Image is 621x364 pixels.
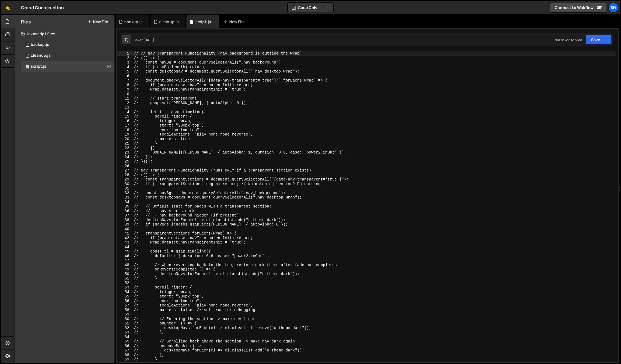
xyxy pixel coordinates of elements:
[31,42,49,47] div: backup.js
[117,209,133,213] div: 36
[117,56,133,61] div: 2
[117,339,133,344] div: 65
[117,155,133,160] div: 24
[159,19,179,25] div: cleanup.js
[117,299,133,303] div: 56
[117,218,133,222] div: 38
[117,312,133,317] div: 59
[117,146,133,151] div: 22
[117,344,133,348] div: 66
[117,186,133,191] div: 31
[117,263,133,267] div: 48
[117,159,133,164] div: 25
[117,249,133,254] div: 45
[117,272,133,276] div: 50
[117,69,133,74] div: 5
[21,39,114,50] div: 16624/45289.js
[117,110,133,115] div: 14
[117,281,133,285] div: 52
[117,87,133,92] div: 9
[585,35,612,45] button: Save
[117,105,133,110] div: 13
[117,308,133,312] div: 58
[117,317,133,321] div: 60
[117,182,133,186] div: 30
[21,61,114,72] div: 16624/45287.js
[143,38,154,42] div: [DATE]
[88,20,108,24] button: New File
[117,60,133,65] div: 3
[26,65,29,69] span: 0
[117,276,133,281] div: 51
[117,357,133,362] div: 69
[117,321,133,326] div: 61
[117,168,133,173] div: 27
[117,74,133,79] div: 6
[21,4,64,11] div: Grand Construction
[117,258,133,263] div: 47
[117,348,133,353] div: 67
[117,173,133,178] div: 28
[117,204,133,209] div: 35
[608,3,618,13] a: Sh
[117,335,133,339] div: 64
[117,132,133,137] div: 19
[288,3,333,13] button: Code Only
[21,50,114,61] div: 16624/45288.js
[117,290,133,294] div: 54
[117,128,133,133] div: 18
[117,195,133,200] div: 33
[117,141,133,146] div: 21
[117,254,133,258] div: 46
[195,19,211,25] div: script.js
[117,83,133,88] div: 8
[117,137,133,142] div: 20
[117,222,133,227] div: 39
[117,240,133,245] div: 43
[117,96,133,101] div: 11
[117,92,133,97] div: 10
[134,38,154,42] div: Saved
[117,51,133,56] div: 1
[117,191,133,195] div: 32
[117,236,133,240] div: 42
[31,64,46,69] div: script.js
[14,28,114,39] div: Javascript files
[117,123,133,128] div: 17
[117,78,133,83] div: 7
[117,101,133,106] div: 12
[117,326,133,330] div: 62
[117,150,133,155] div: 23
[117,164,133,169] div: 26
[117,285,133,290] div: 53
[555,38,582,42] div: Not saved to prod
[117,294,133,299] div: 55
[117,114,133,119] div: 15
[117,330,133,335] div: 63
[117,303,133,308] div: 57
[550,3,607,13] a: Connect to Webflow
[1,1,14,14] a: 🤙
[117,119,133,124] div: 16
[117,267,133,272] div: 49
[117,213,133,218] div: 37
[124,19,143,25] div: backup.js
[117,65,133,70] div: 4
[117,177,133,182] div: 29
[117,200,133,204] div: 34
[224,19,246,25] div: New File
[117,353,133,357] div: 68
[117,227,133,231] div: 40
[31,53,51,58] div: cleanup.js
[117,245,133,249] div: 44
[21,19,31,25] h2: Files
[117,231,133,236] div: 41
